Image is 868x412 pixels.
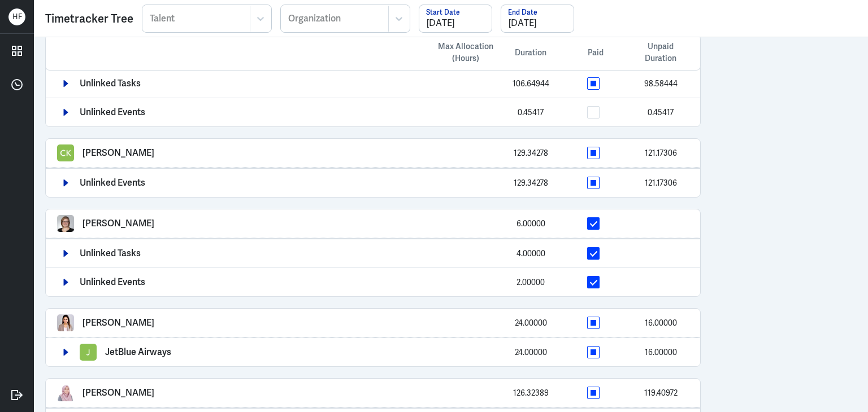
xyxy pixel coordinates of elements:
span: 16.00000 [645,347,677,357]
img: JetBlue Airways [80,344,97,361]
p: [PERSON_NAME] [83,218,154,229]
p: Unlinked Events [80,178,145,188]
p: Unlinked Events [80,277,145,287]
span: 16.00000 [645,318,677,328]
div: Paid [559,47,632,59]
span: 98.58444 [644,78,678,89]
p: [PERSON_NAME] [83,148,154,158]
p: Unlinked Events [80,107,145,117]
input: End Date [501,5,574,32]
span: 6.00000 [517,218,545,229]
span: 121.17306 [645,148,677,158]
span: 24.00000 [515,318,547,328]
img: Armaan Gill [57,314,74,331]
p: Unlinked Tasks [80,78,141,89]
span: 106.64944 [513,78,549,89]
p: [PERSON_NAME] [83,318,154,328]
span: 0.45417 [648,107,674,117]
span: 121.17306 [645,178,677,188]
span: 2.00000 [517,277,545,287]
span: Duration [515,47,546,59]
span: 129.34278 [514,178,548,188]
span: 119.40972 [644,388,678,398]
p: Unlinked Tasks [80,248,141,258]
span: Unpaid Duration [632,41,689,64]
p: [PERSON_NAME] [83,388,154,398]
div: H F [8,8,25,25]
img: Ayu Asmala Dewi [57,384,74,401]
span: 0.45417 [518,107,544,117]
div: Max Allocation (Hours) [429,41,502,64]
span: 129.34278 [514,148,548,158]
span: 126.32389 [513,388,549,398]
p: JetBlue Airways [105,347,171,357]
span: 4.00000 [517,248,545,258]
img: Charu KANOJIA [57,144,74,161]
div: Timetracker Tree [45,10,133,27]
input: Start Date [419,5,492,32]
img: Robyn Hochstetler [57,215,74,232]
span: 24.00000 [515,347,547,357]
